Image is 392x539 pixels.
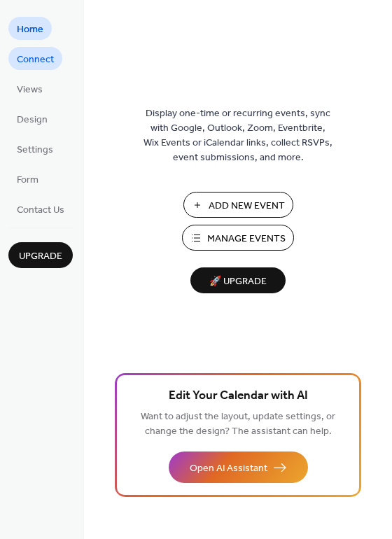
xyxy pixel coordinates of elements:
a: Home [8,17,52,40]
a: Connect [8,47,62,70]
span: Want to adjust the layout, update settings, or change the design? The assistant can help. [141,407,335,441]
button: Open AI Assistant [169,451,308,483]
a: Form [8,167,47,190]
span: 🚀 Upgrade [199,272,277,291]
a: Settings [8,137,62,160]
a: Contact Us [8,197,73,220]
button: Add New Event [183,192,293,218]
span: Design [17,113,48,127]
span: Add New Event [209,199,285,213]
span: Views [17,83,43,97]
span: Display one-time or recurring events, sync with Google, Outlook, Zoom, Eventbrite, Wix Events or ... [143,106,332,165]
span: Form [17,173,38,188]
span: Upgrade [19,249,62,264]
span: Home [17,22,43,37]
button: Manage Events [182,225,294,251]
span: Manage Events [207,232,286,246]
span: Settings [17,143,53,157]
button: 🚀 Upgrade [190,267,286,293]
span: Contact Us [17,203,64,218]
button: Upgrade [8,242,73,268]
span: Edit Your Calendar with AI [169,386,308,406]
a: Design [8,107,56,130]
span: Open AI Assistant [190,461,267,476]
span: Connect [17,52,54,67]
a: Views [8,77,51,100]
